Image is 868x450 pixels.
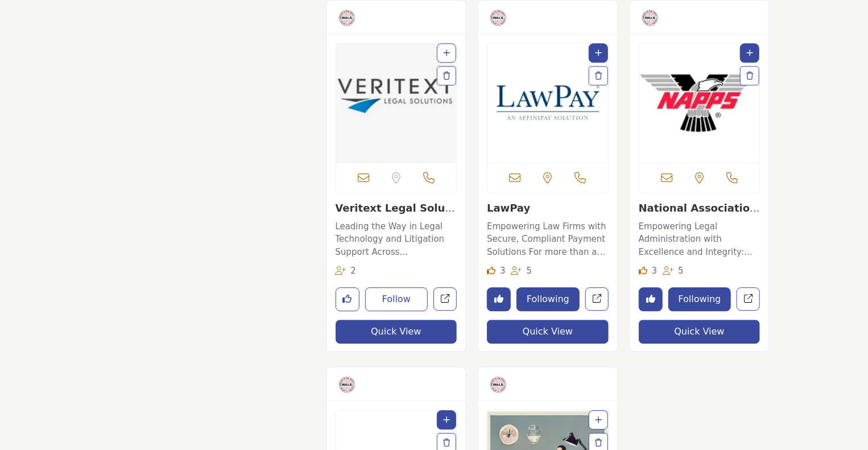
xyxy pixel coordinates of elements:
[500,266,506,276] span: 3
[338,376,356,393] img: NALS Vendor Partners Badge Icon
[487,287,511,311] button: Unlike company
[336,202,457,214] h3: Veritext Legal Solutions
[487,43,608,163] a: Open Listing in new tab
[487,202,530,214] a: LawPay
[336,287,359,311] button: Like listing
[639,320,760,344] button: Quick View
[350,266,356,276] span: 2
[443,48,450,57] a: Add To List
[595,48,602,57] a: Add To List
[365,287,428,311] button: Follow
[746,48,753,57] a: Add To List
[487,266,495,275] i: Likes
[678,266,684,276] span: 5
[639,202,760,226] a: National Association...
[443,415,450,424] a: Add To List
[639,43,760,163] a: Open Listing in new tab
[487,43,608,163] img: LawPay
[639,217,760,259] a: Empowering Legal Administration with Excellence and Integrity: Your Trusted Partner in Process Se...
[639,202,760,214] h3: National Association of Professional Process Servers (NAPPS)
[639,220,760,259] p: Empowering Legal Administration with Excellence and Integrity: Your Trusted Partner in Process Se...
[585,287,609,311] a: Open lawpay in new tab
[639,266,647,275] i: Likes
[639,287,663,311] button: Unlike company
[336,320,457,344] button: Quick View
[336,43,457,163] a: Open Listing in new tab
[490,9,507,26] img: NALS Vendor Partners Badge Icon
[516,287,580,311] button: Following
[336,217,457,259] a: Leading the Way in Legal Technology and Litigation Support Across [GEOGRAPHIC_DATA] This company ...
[338,9,356,26] img: NALS Vendor Partners Badge Icon
[487,320,609,344] button: Quick View
[336,265,357,278] div: Followers
[642,9,659,26] img: NALS Vendor Partners Badge Icon
[487,202,609,214] h3: LawPay
[336,43,457,163] img: Veritext Legal Solutions
[652,266,658,276] span: 3
[487,220,609,259] p: Empowering Law Firms with Secure, Compliant Payment Solutions For more than a decade, LawPay has ...
[668,287,731,311] button: Following
[639,43,760,163] img: National Association of Professional Process Servers (NAPPS)
[737,287,760,311] a: Open national-association-of-professional-process-servers in new tab
[336,202,455,226] a: Veritext Legal Solut...
[487,217,609,259] a: Empowering Law Firms with Secure, Compliant Payment Solutions For more than a decade, LawPay has ...
[511,265,532,278] div: Followers
[336,220,457,259] p: Leading the Way in Legal Technology and Litigation Support Across [GEOGRAPHIC_DATA] This company ...
[433,287,457,311] a: Open veritext-legal-solutions in new tab
[527,266,532,276] span: 5
[595,415,602,424] a: Add To List
[490,376,507,393] img: NALS Vendor Partners Badge Icon
[663,265,684,278] div: Followers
